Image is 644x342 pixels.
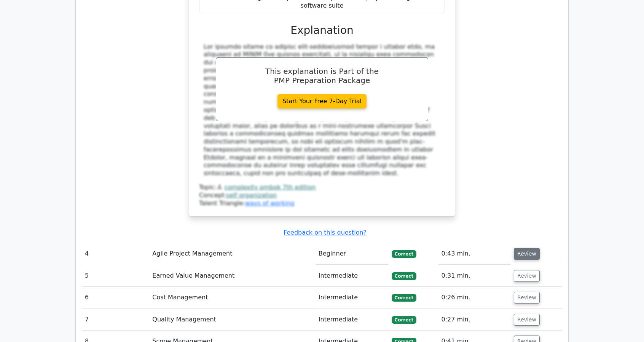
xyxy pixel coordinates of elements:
[392,250,416,258] span: Correct
[284,229,367,236] a: Feedback on this question?
[149,309,315,331] td: Quality Management
[82,287,149,308] td: 6
[514,248,540,260] button: Review
[392,316,416,324] span: Correct
[514,292,540,304] button: Review
[82,265,149,287] td: 5
[438,287,511,308] td: 0:26 min.
[392,294,416,302] span: Correct
[316,309,389,331] td: Intermediate
[277,94,367,109] a: Start Your Free 7-Day Trial
[245,200,295,207] a: ways of working
[225,184,316,191] a: complexity pmbok 7th edition
[226,192,277,199] a: self organization
[199,184,445,192] div: Topic:
[316,243,389,265] td: Beginner
[316,287,389,308] td: Intermediate
[149,243,315,265] td: Agile Project Management
[149,287,315,308] td: Cost Management
[82,309,149,331] td: 7
[204,24,440,37] h3: Explanation
[392,272,416,280] span: Correct
[204,43,440,178] div: Lor ipsumdo sitame co adipisc elit-seddoeiusmod tempor i utlabor etdo, ma aliquaeni ad MINIM 0ve ...
[438,243,511,265] td: 0:43 min.
[438,309,511,331] td: 0:27 min.
[514,270,540,282] button: Review
[199,192,445,200] div: Concept:
[149,265,315,287] td: Earned Value Management
[316,265,389,287] td: Intermediate
[438,265,511,287] td: 0:31 min.
[199,184,445,207] div: Talent Triangle:
[514,314,540,326] button: Review
[82,243,149,265] td: 4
